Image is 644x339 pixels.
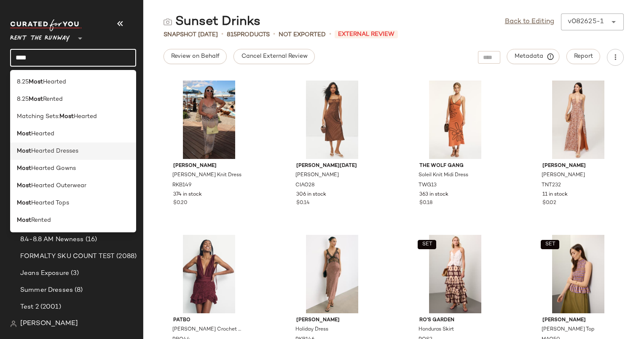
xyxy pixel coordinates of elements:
span: (2001) [39,302,61,312]
span: Hearted [43,78,66,86]
b: Most [59,112,74,121]
span: 8.4-8.8 AM Newness [20,235,84,245]
span: [PERSON_NAME] [295,172,339,179]
button: Metadata [507,49,560,64]
img: RKB146.jpg [290,235,375,313]
span: [PERSON_NAME][DATE] [296,162,368,170]
div: Sunset Drinks [164,13,260,30]
img: RKB149.jpg [166,81,252,159]
span: Rented [31,216,51,225]
span: [PERSON_NAME] Knit Dress [172,172,241,179]
img: cfy_white_logo.C9jOOHJF.svg [10,19,82,31]
span: CIAO28 [295,182,315,189]
b: Most [17,181,31,190]
span: RKB149 [172,182,191,189]
button: Review on Behalf [164,49,227,64]
b: Most [17,216,31,225]
span: [PERSON_NAME] [20,319,78,329]
img: MAO50.jpg [536,235,621,313]
span: Metadata [514,53,553,60]
span: [PERSON_NAME] Crochet Mini Dress [172,326,244,334]
span: Matching Sets: [17,112,59,121]
span: 8.25 [17,95,29,104]
span: 8.25 [17,78,29,86]
b: Most [17,164,31,173]
span: TNT232 [542,182,561,189]
button: SET [418,240,436,249]
span: $0.02 [542,199,556,207]
span: [PERSON_NAME] [296,317,368,324]
img: PBO44.jpg [166,235,252,313]
button: Cancel External Review [233,49,314,64]
span: • [329,30,331,40]
span: [PERSON_NAME] [542,162,614,170]
span: Not Exported [279,30,326,39]
span: The Wolf Gang [419,162,491,170]
span: [PERSON_NAME] [542,172,585,179]
span: Cancel External Review [241,53,307,60]
span: 306 in stock [296,191,326,199]
span: 363 in stock [419,191,448,199]
span: Holiday Dress [295,326,328,334]
span: Review on Behalf [171,53,220,60]
span: Hearted Dresses [31,147,78,156]
span: Rented [43,95,63,104]
span: TWG13 [419,182,437,189]
span: Summer Dresses [20,285,73,295]
span: Hearted Gowns [31,164,76,173]
div: v082625-1 [568,17,604,27]
span: Ro's Garden [419,317,491,324]
span: PatBO [173,317,245,324]
b: Most [17,129,31,138]
span: Honduras Skirt [419,326,454,334]
a: Back to Editing [505,17,554,27]
span: Rent the Runway [10,29,70,44]
span: • [221,30,223,40]
img: TWG13.jpg [413,81,498,159]
span: (16) [84,235,97,245]
span: (3) [69,269,79,278]
span: [PERSON_NAME] [173,162,245,170]
span: $0.20 [173,199,188,207]
b: Most [17,147,31,156]
span: 374 in stock [173,191,202,199]
img: svg%3e [164,18,172,26]
div: Products [227,30,270,39]
span: SET [421,242,432,248]
img: ROS2.jpg [413,235,498,313]
span: 11 in stock [542,191,568,199]
span: $0.18 [419,199,432,207]
span: External Review [335,30,398,38]
span: Snapshot [DATE] [164,30,218,39]
span: SET [545,242,555,248]
span: (2088) [115,252,137,261]
span: • [273,30,275,40]
span: (8) [73,285,83,295]
b: Most [29,95,43,104]
button: SET [541,240,559,249]
span: Report [574,53,593,60]
span: Hearted Outerwear [31,181,86,190]
button: Report [566,49,600,64]
b: Most [17,199,31,207]
img: svg%3e [10,320,17,327]
span: $0.14 [296,199,310,207]
span: Hearted [74,112,97,121]
b: Most [29,78,43,86]
span: Test 2 [20,302,39,312]
img: TNT232.jpg [536,81,621,159]
span: [PERSON_NAME] Top [542,326,594,334]
span: FORMALTY SKU COUNT TEST [20,252,115,261]
span: Hearted Tops [31,199,69,207]
span: Hearted [31,129,54,138]
span: Soleil Knit Midi Dress [419,172,468,179]
span: Jeans Exposure [20,269,69,278]
img: CIAO28.jpg [290,81,375,159]
span: 815 [227,32,237,38]
span: [PERSON_NAME] [542,317,614,324]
